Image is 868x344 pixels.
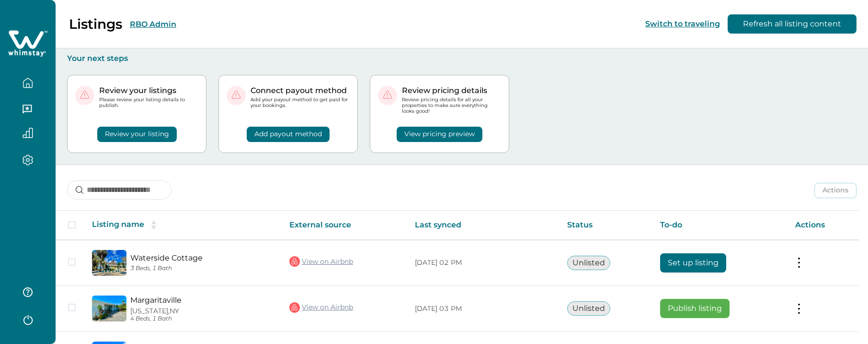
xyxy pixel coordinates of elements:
[67,54,857,63] p: Your next steps
[99,97,198,108] p: Please review your listing details to publish.
[130,253,274,262] a: Waterside Cottage
[402,86,501,95] p: Review pricing details
[407,211,560,240] th: Last synced
[130,315,274,322] p: 4 Beds, 1 Bath
[289,301,353,314] a: View on Airbnb
[402,97,501,115] p: Review pricing details for all your properties to make sure everything looks good!
[415,258,552,268] p: [DATE] 02 PM
[645,19,720,28] button: Switch to traveling
[92,250,126,276] img: propertyImage_Waterside Cottage
[84,211,282,240] th: Listing name
[567,301,610,316] button: Unlisted
[660,253,726,273] button: Set up listing
[251,86,350,95] p: Connect payout method
[130,307,274,315] p: [US_STATE], NY
[130,20,176,29] button: RBO Admin
[99,86,198,95] p: Review your listings
[69,16,122,32] p: Listings
[92,296,126,321] img: propertyImage_Margaritaville
[397,127,482,142] button: View pricing preview
[560,211,652,240] th: Status
[728,14,857,34] button: Refresh all listing content
[251,97,350,108] p: Add your payout method to get paid for your bookings.
[282,211,407,240] th: External source
[144,220,163,230] button: sorting
[652,211,787,240] th: To-do
[130,265,274,272] p: 3 Beds, 1 Bath
[247,127,330,142] button: Add payout method
[289,255,353,268] a: View on Airbnb
[788,211,859,240] th: Actions
[130,296,274,305] a: Margaritaville
[660,299,730,318] button: Publish listing
[814,183,857,198] button: Actions
[415,304,552,314] p: [DATE] 03 PM
[97,127,177,142] button: Review your listing
[567,256,610,270] button: Unlisted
